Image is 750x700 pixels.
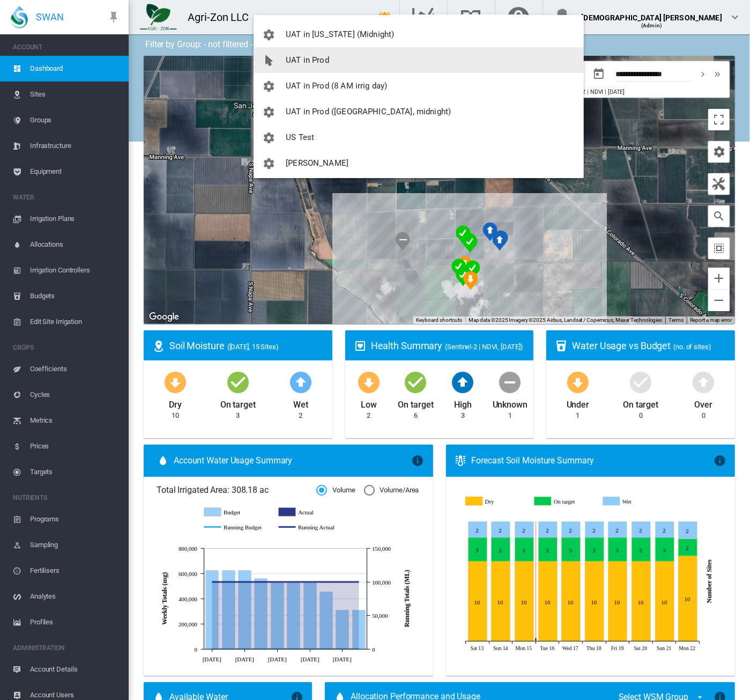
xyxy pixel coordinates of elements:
[254,47,584,73] button: You have 'Operator' permissions to UAT in Prod
[286,81,387,91] span: UAT in Prod (8 AM irrig day)
[286,55,329,65] span: UAT in Prod
[254,99,584,124] button: You have 'Admin' permissions to UAT in Prod (NZ, midnight)
[262,106,275,119] md-icon: icon-cog
[262,28,275,41] md-icon: icon-cog
[254,21,584,47] button: You have 'Admin' permissions to UAT in California (Midnight)
[286,132,314,142] span: US Test
[262,54,275,67] md-icon: icon-cursor-default
[286,107,451,116] span: UAT in Prod ([GEOGRAPHIC_DATA], midnight)
[254,150,584,176] button: You have 'Admin' permissions to Vandenberg
[262,157,275,170] md-icon: icon-cog
[254,73,584,99] button: You have 'Admin' permissions to UAT in Prod (8 AM irrig day)
[254,176,584,202] button: You have 'Admin' permissions to Yalumba - Pewsey Vale
[262,131,275,144] md-icon: icon-cog
[286,158,348,168] span: [PERSON_NAME]
[262,80,275,93] md-icon: icon-cog
[254,124,584,150] button: You have 'Admin' permissions to US Test
[286,30,394,39] span: UAT in [US_STATE] (Midnight)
